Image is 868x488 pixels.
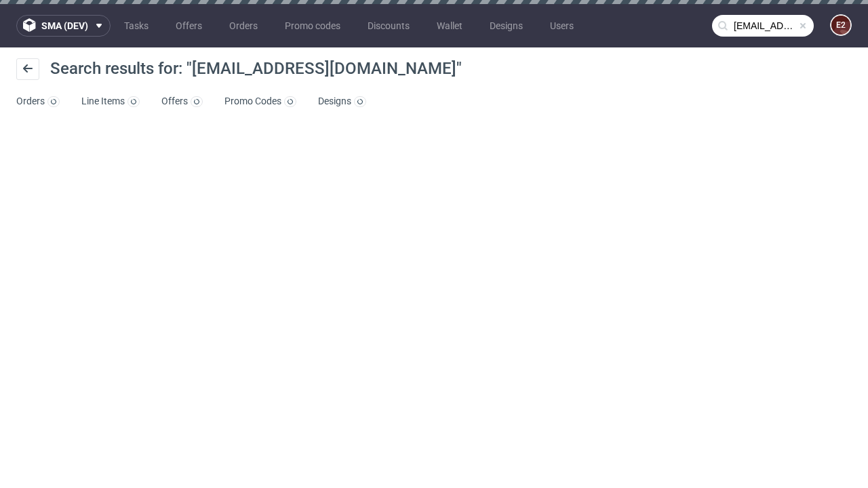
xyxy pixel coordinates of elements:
[429,15,471,37] a: Wallet
[41,21,88,30] span: sma (dev)
[318,91,366,113] a: Designs
[167,15,210,37] a: Offers
[277,15,349,37] a: Promo codes
[50,59,462,78] span: Search results for: "[EMAIL_ADDRESS][DOMAIN_NAME]"
[16,15,111,37] button: sma (dev)
[116,15,157,37] a: Tasks
[359,15,418,37] a: Discounts
[221,15,266,37] a: Orders
[542,15,582,37] a: Users
[16,91,60,113] a: Orders
[481,15,531,37] a: Designs
[161,91,203,113] a: Offers
[224,91,296,113] a: Promo Codes
[831,16,850,35] figcaption: e2
[81,91,140,113] a: Line Items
